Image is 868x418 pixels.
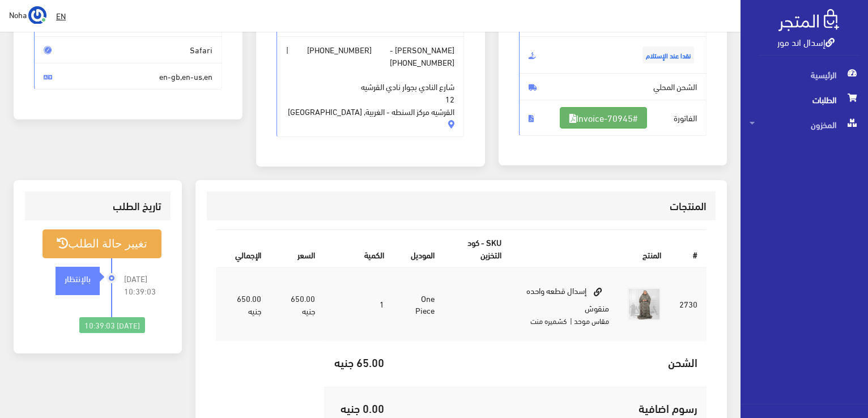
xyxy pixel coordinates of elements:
span: الشحن المحلي [519,73,707,100]
h5: 0.00 جنيه [333,402,384,414]
span: Noha [9,7,27,22]
span: الطلبات [750,87,859,112]
a: المخزون [741,112,868,137]
span: [PHONE_NUMBER] [390,56,454,69]
span: المخزون [750,112,859,137]
a: #Invoice-70945 [560,107,647,129]
strong: بالإنتظار [65,272,91,284]
span: [PHONE_NUMBER] [307,44,372,56]
span: en-gb,en-us,en [34,63,222,90]
u: EN [56,8,66,23]
a: الطلبات [741,87,868,112]
span: [DATE] 10:39:03 [124,272,161,297]
a: إسدال اند مور [777,33,835,50]
td: 650.00 جنيه [216,267,270,341]
span: Safari [34,36,222,63]
span: الفاتورة [519,100,707,136]
span: الرئيسية [750,62,859,87]
td: 650.00 جنيه [270,267,324,341]
button: تغيير حالة الطلب [42,229,161,258]
h5: 65.00 جنيه [333,356,384,368]
h5: الشحن [402,356,697,368]
td: إسدال قطعه واحده منقوش [510,267,619,341]
th: اﻹجمالي [216,231,270,267]
span: شارع النادي بجوار نادي القرشيه 12 القرشيه مركز السنطه - الغربية, [GEOGRAPHIC_DATA] [288,68,454,117]
h3: تاريخ الطلب [34,201,161,211]
h5: رسوم اضافية [402,402,697,414]
th: # [670,231,707,267]
small: مقاس موحد [574,314,609,327]
div: [DATE] 10:39:03 [79,317,145,333]
td: One Piece [393,267,444,341]
a: EN [52,6,70,26]
th: السعر [270,231,324,267]
h3: المنتجات [216,201,707,211]
a: ... Noha [9,6,46,24]
img: . [778,9,839,31]
a: الرئيسية [741,62,868,87]
th: الموديل [393,231,444,267]
th: الكمية [324,231,393,267]
th: SKU - كود التخزين [444,231,510,267]
small: | كشميره منت [530,314,572,327]
td: 1 [324,267,393,341]
th: المنتج [510,231,671,267]
span: [PERSON_NAME] - | [276,36,465,137]
span: نقدا عند الإستلام [643,46,694,63]
img: ... [28,6,46,24]
td: 2730 [670,267,707,341]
